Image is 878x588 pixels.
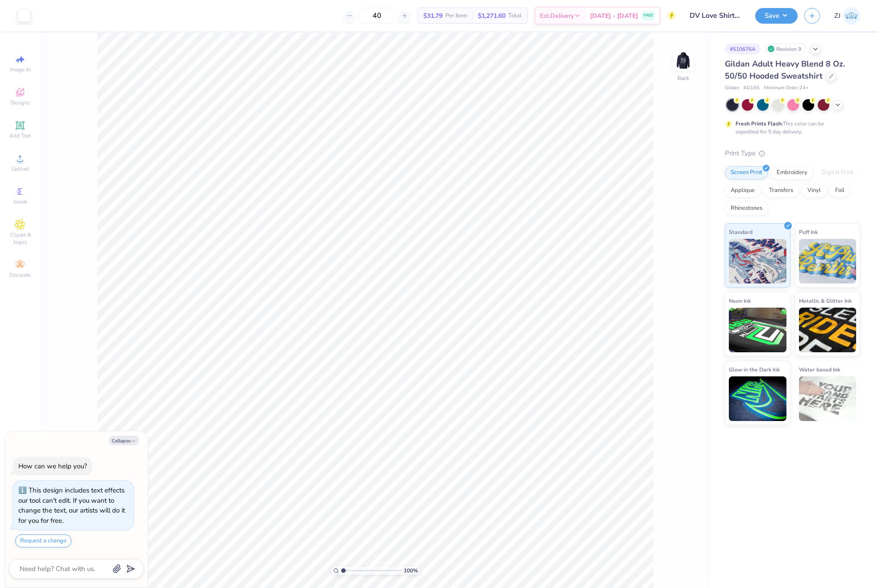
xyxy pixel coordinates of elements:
[18,486,125,525] div: This design includes text effects our tool can't edit. If you want to change the text, our artist...
[18,462,87,471] div: How can we help you?
[540,11,574,21] span: Est. Delivery
[683,7,748,25] input: Untitled Design
[736,120,845,136] div: This color can be expedited for 5 day delivery.
[10,66,31,73] span: Image AI
[508,11,522,21] span: Total
[404,567,418,575] span: 100 %
[799,365,840,374] span: Water based Ink
[9,271,31,279] span: Decorate
[445,11,467,21] span: Per Item
[725,202,768,215] div: Rhinestones
[11,165,29,172] span: Upload
[799,296,852,305] span: Metallic & Glitter Ink
[763,184,799,197] div: Transfers
[423,11,443,21] span: $31.79
[764,84,809,92] span: Minimum Order: 24 +
[765,43,806,54] div: Revision 9
[744,84,760,92] span: # G185
[10,99,30,106] span: Designs
[816,166,859,179] div: Digital Print
[677,74,689,82] div: Back
[829,184,850,197] div: Foil
[729,376,786,421] img: Glow in the Dark Ink
[590,11,638,21] span: [DATE] - [DATE]
[9,132,31,139] span: Add Text
[109,436,139,445] button: Collapse
[725,148,860,158] div: Print Type
[729,296,751,305] span: Neon Ink
[15,534,71,547] button: Request a change
[802,184,827,197] div: Vinyl
[729,365,780,374] span: Glow in the Dark Ink
[799,308,857,352] img: Metallic & Glitter Ink
[755,8,798,24] button: Save
[729,308,786,352] img: Neon Ink
[729,227,753,237] span: Standard
[478,11,506,21] span: $1,271.60
[725,184,761,197] div: Applique
[799,227,818,237] span: Puff Ink
[834,11,840,21] span: ZJ
[729,239,786,284] img: Standard
[725,166,768,179] div: Screen Print
[13,198,27,205] span: Greek
[674,52,692,70] img: Back
[799,239,857,284] img: Puff Ink
[799,376,857,421] img: Water based Ink
[834,7,860,25] a: ZJ
[725,43,761,54] div: # 510676A
[843,7,860,25] img: Zhor Junavee Antocan
[4,231,36,246] span: Clipart & logos
[360,8,394,24] input: – –
[725,58,845,81] span: Gildan Adult Heavy Blend 8 Oz. 50/50 Hooded Sweatshirt
[736,120,783,127] strong: Fresh Prints Flash:
[725,84,739,92] span: Gildan
[771,166,813,179] div: Embroidery
[644,13,653,19] span: FREE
